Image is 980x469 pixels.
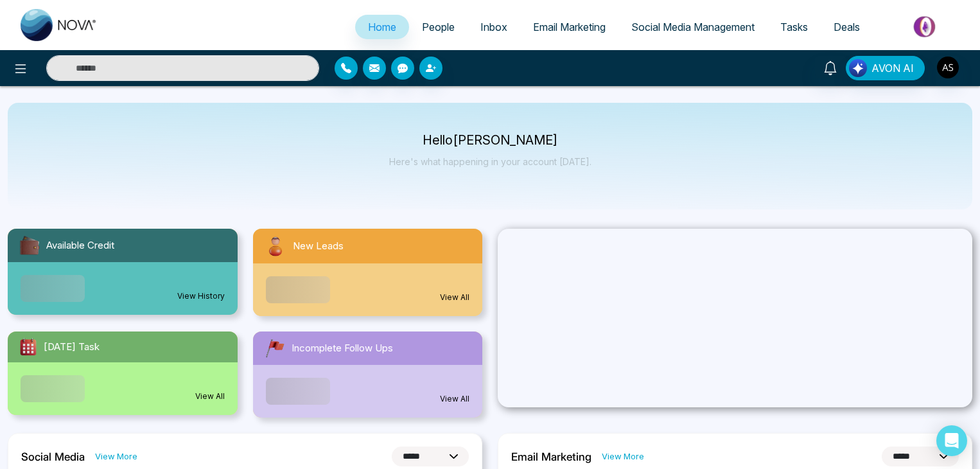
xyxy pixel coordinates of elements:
span: Inbox [480,21,507,33]
a: People [409,15,468,39]
a: Social Media Management [618,15,767,39]
span: [DATE] Task [44,340,100,355]
a: New LeadsView All [245,229,491,316]
img: todayTask.svg [18,337,39,357]
a: View More [95,450,137,463]
span: Social Media Management [631,21,755,33]
span: New Leads [293,239,344,254]
span: People [422,21,455,33]
span: AVON AI [871,60,914,76]
a: View All [440,393,469,405]
img: followUps.svg [263,337,286,360]
a: Incomplete Follow UpsView All [245,332,491,418]
img: User Avatar [937,57,959,78]
a: Inbox [468,15,520,39]
a: Deals [821,15,873,39]
button: AVON AI [846,56,925,80]
a: View All [195,391,225,402]
a: View More [602,450,644,463]
img: Nova CRM Logo [21,9,98,41]
img: availableCredit.svg [18,234,41,257]
span: Deals [834,21,860,33]
a: Home [355,15,409,39]
img: Lead Flow [849,59,867,77]
span: Home [368,21,396,33]
a: View History [177,290,225,302]
a: Tasks [767,15,821,39]
img: Market-place.gif [879,12,972,41]
h2: Social Media [21,450,85,463]
div: Open Intercom Messenger [936,425,967,456]
span: Available Credit [46,238,114,253]
a: Email Marketing [520,15,618,39]
span: Tasks [780,21,808,33]
span: Incomplete Follow Ups [292,341,393,356]
h2: Email Marketing [511,450,591,463]
a: View All [440,292,469,303]
img: newLeads.svg [263,234,288,258]
span: Email Marketing [533,21,606,33]
p: Here's what happening in your account [DATE]. [389,156,591,167]
p: Hello [PERSON_NAME] [389,135,591,146]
